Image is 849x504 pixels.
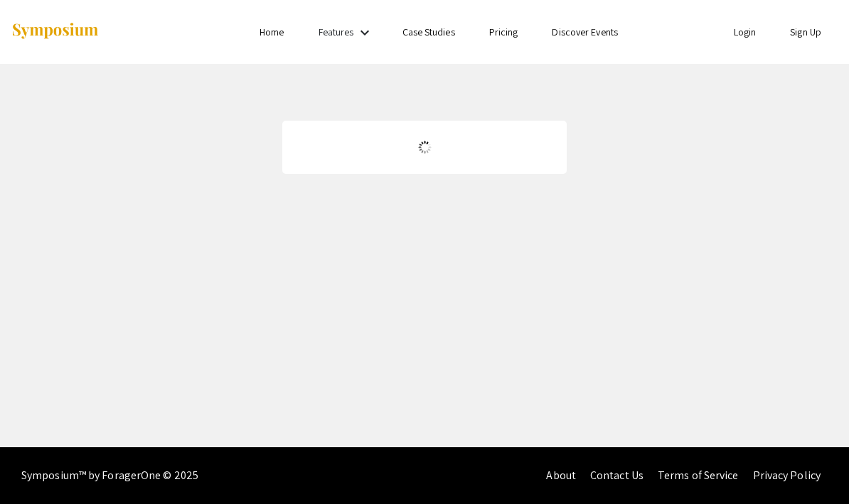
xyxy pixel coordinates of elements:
[790,26,821,38] a: Sign Up
[546,468,576,483] a: About
[658,468,739,483] a: Terms of Service
[21,447,198,504] div: Symposium™ by ForagerOne © 2025
[11,22,100,41] img: Symposium by ForagerOne
[753,468,821,483] a: Privacy Policy
[552,26,618,38] a: Discover Events
[260,26,284,38] a: Home
[402,26,455,38] a: Case Studies
[319,26,354,38] a: Features
[356,24,373,41] mat-icon: Expand Features list
[412,135,437,160] img: Loading
[734,26,757,38] a: Login
[489,26,518,38] a: Pricing
[590,468,644,483] a: Contact Us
